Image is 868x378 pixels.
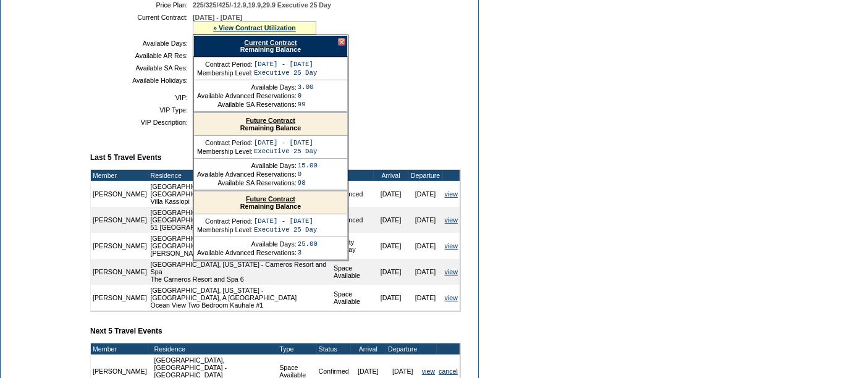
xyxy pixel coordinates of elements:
[197,139,253,146] td: Contract Period:
[91,285,149,311] td: [PERSON_NAME]
[95,106,188,114] td: VIP Type:
[244,39,297,46] a: Current Contract
[298,83,314,91] td: 3.00
[193,1,331,9] span: 225/325/425/-12.9,19.9,29.9 Executive 25 Day
[298,101,314,108] td: 99
[374,259,408,285] td: [DATE]
[91,259,149,285] td: [PERSON_NAME]
[445,216,458,224] a: view
[317,343,351,355] td: Status
[298,92,314,99] td: 0
[374,285,408,311] td: [DATE]
[194,191,347,214] div: Remaining Balance
[408,285,443,311] td: [DATE]
[95,52,188,59] td: Available AR Res:
[197,162,297,169] td: Available Days:
[445,242,458,250] a: view
[445,294,458,301] a: view
[213,24,296,31] a: » View Contract Utilization
[439,367,458,375] a: cancel
[374,233,408,259] td: [DATE]
[95,64,188,72] td: Available SA Res:
[408,207,443,233] td: [DATE]
[193,14,242,21] span: [DATE] - [DATE]
[197,148,253,155] td: Membership Level:
[197,83,297,91] td: Available Days:
[194,113,347,136] div: Remaining Balance
[254,61,317,68] td: [DATE] - [DATE]
[90,327,162,335] b: Next 5 Travel Events
[298,249,318,256] td: 3
[197,92,297,99] td: Available Advanced Reservations:
[197,170,297,178] td: Available Advanced Reservations:
[197,61,253,68] td: Contract Period:
[90,153,161,162] b: Last 5 Travel Events
[197,240,297,248] td: Available Days:
[386,343,420,355] td: Departure
[254,69,317,77] td: Executive 25 Day
[197,217,253,225] td: Contract Period:
[149,170,332,181] td: Residence
[332,170,374,181] td: Type
[422,367,435,375] a: view
[246,195,295,203] a: Future Contract
[197,101,297,108] td: Available SA Reservations:
[149,207,332,233] td: [GEOGRAPHIC_DATA], [GEOGRAPHIC_DATA] - [GEOGRAPHIC_DATA][STREET_ADDRESS] 51 [GEOGRAPHIC_DATA] 1263
[149,233,332,259] td: [GEOGRAPHIC_DATA], [US_STATE] - [GEOGRAPHIC_DATA] [PERSON_NAME] 1109A
[351,343,386,355] td: Arrival
[254,217,317,225] td: [DATE] - [DATE]
[445,190,458,198] a: view
[149,259,332,285] td: [GEOGRAPHIC_DATA], [US_STATE] - Carneros Resort and Spa The Carneros Resort and Spa 6
[153,343,278,355] td: Residence
[298,170,318,178] td: 0
[445,268,458,275] a: view
[91,233,149,259] td: [PERSON_NAME]
[197,179,297,187] td: Available SA Reservations:
[254,148,317,155] td: Executive 25 Day
[95,119,188,126] td: VIP Description:
[332,233,374,259] td: Priority Holiday
[374,170,408,181] td: Arrival
[374,181,408,207] td: [DATE]
[197,69,253,77] td: Membership Level:
[91,181,149,207] td: [PERSON_NAME]
[277,343,316,355] td: Type
[408,170,443,181] td: Departure
[408,181,443,207] td: [DATE]
[193,35,348,57] div: Remaining Balance
[149,181,332,207] td: [GEOGRAPHIC_DATA], [GEOGRAPHIC_DATA] - [GEOGRAPHIC_DATA], [GEOGRAPHIC_DATA] Villa Kassiopi
[408,259,443,285] td: [DATE]
[254,226,317,233] td: Executive 25 Day
[91,343,149,355] td: Member
[95,14,188,35] td: Current Contract:
[149,285,332,311] td: [GEOGRAPHIC_DATA], [US_STATE] - [GEOGRAPHIC_DATA], A [GEOGRAPHIC_DATA] Ocean View Two Bedroom Kau...
[298,240,318,248] td: 25.00
[332,285,374,311] td: Space Available
[91,207,149,233] td: [PERSON_NAME]
[95,1,188,9] td: Price Plan:
[332,207,374,233] td: Advanced
[332,259,374,285] td: Space Available
[197,249,297,256] td: Available Advanced Reservations:
[254,139,317,146] td: [DATE] - [DATE]
[298,179,318,187] td: 98
[95,94,188,101] td: VIP:
[332,181,374,207] td: Advanced
[95,77,188,84] td: Available Holidays:
[197,226,253,233] td: Membership Level:
[91,170,149,181] td: Member
[298,162,318,169] td: 15.00
[246,117,295,124] a: Future Contract
[374,207,408,233] td: [DATE]
[95,40,188,47] td: Available Days:
[408,233,443,259] td: [DATE]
